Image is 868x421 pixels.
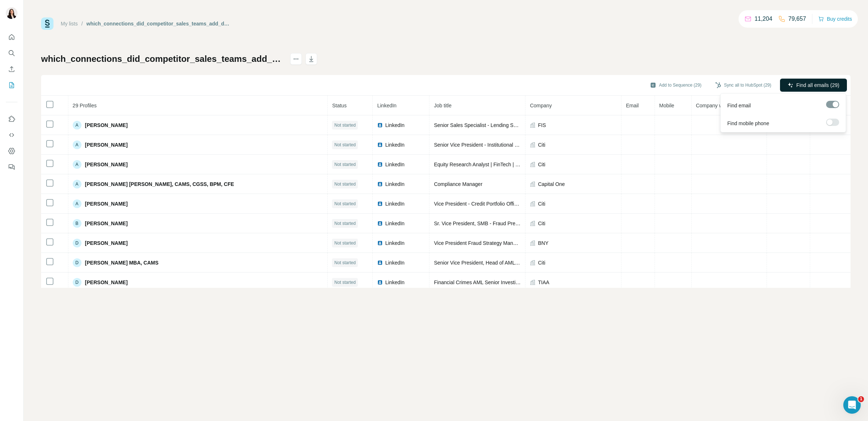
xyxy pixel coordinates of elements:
[434,142,656,148] span: Senior Vice President - Institutional Credit Management (ICM) Execution, Governance & Oversight
[85,161,128,168] span: [PERSON_NAME]
[818,14,852,24] button: Buy credits
[85,279,128,286] span: [PERSON_NAME]
[538,141,545,148] span: Citi
[385,161,404,168] span: LinkedIn
[434,122,531,128] span: Senior Sales Specialist - Lending Solutions
[377,181,383,187] img: LinkedIn logo
[780,79,847,92] button: Find all emails (29)
[377,142,383,148] img: LinkedIn logo
[73,199,81,208] div: A
[377,201,383,207] img: LinkedIn logo
[334,220,356,227] span: Not started
[645,80,707,91] button: Add to Sequence (29)
[6,79,17,92] button: My lists
[6,128,17,142] button: Use Surfe API
[85,141,128,148] span: [PERSON_NAME]
[85,259,159,266] span: [PERSON_NAME] MBA, CAMS
[377,122,383,128] img: LinkedIn logo
[73,160,81,169] div: A
[385,220,404,227] span: LinkedIn
[434,103,451,108] span: Job title
[6,47,17,60] button: Search
[434,162,565,167] span: Equity Research Analyst | FinTech | Software | Payments |
[385,200,404,207] span: LinkedIn
[696,103,736,108] span: Company website
[73,103,97,108] span: 29 Profiles
[290,53,302,65] button: actions
[41,17,53,30] img: Surfe Logo
[710,80,776,91] button: Sync all to HubSpot (29)
[538,220,545,227] span: Citi
[530,103,552,108] span: Company
[87,20,231,27] div: which_connections_did_competitor_sales_teams_add_during_the_selected_time_frame__2025-10-07T21_07...
[73,121,81,130] div: A
[538,259,545,266] span: Citi
[538,200,545,207] span: Citi
[334,142,356,148] span: Not started
[727,120,769,127] span: Find mobile phone
[796,82,839,89] span: Find all emails (29)
[334,240,356,246] span: Not started
[377,221,383,226] img: LinkedIn logo
[85,220,128,227] span: [PERSON_NAME]
[6,144,17,158] button: Dashboard
[858,396,864,402] span: 1
[434,181,482,187] span: Compliance Manager
[538,122,546,129] span: FIS
[334,279,356,286] span: Not started
[332,103,347,108] span: Status
[334,122,356,128] span: Not started
[85,200,128,207] span: [PERSON_NAME]
[334,161,356,168] span: Not started
[6,112,17,126] button: Use Surfe on LinkedIn
[385,180,404,188] span: LinkedIn
[6,63,17,76] button: Enrich CSV
[538,180,565,188] span: Capital One
[538,239,548,247] span: BNY
[61,21,78,27] a: My lists
[385,122,404,129] span: LinkedIn
[73,219,81,228] div: B
[385,239,404,247] span: LinkedIn
[659,103,674,108] span: Mobile
[73,278,81,287] div: D
[434,279,527,285] span: Financial Crimes AML Senior Investigator
[73,180,81,188] div: A
[6,31,17,44] button: Quick start
[843,396,861,414] iframe: Intercom live chat
[85,122,128,129] span: [PERSON_NAME]
[385,279,404,286] span: LinkedIn
[41,53,284,65] h1: which_connections_did_competitor_sales_teams_add_during_the_selected_time_frame__2025-10-07T21_07...
[377,260,383,266] img: LinkedIn logo
[85,180,234,188] span: [PERSON_NAME] [PERSON_NAME], CAMS, CGSS, BPM, CFE
[334,181,356,187] span: Not started
[73,140,81,149] div: A
[538,161,545,168] span: Citi
[434,240,523,246] span: Vice President Fraud Strategy Manager
[334,259,356,266] span: Not started
[334,200,356,207] span: Not started
[377,162,383,167] img: LinkedIn logo
[81,20,83,27] li: /
[377,279,383,285] img: LinkedIn logo
[377,240,383,246] img: LinkedIn logo
[727,102,751,109] span: Find email
[434,260,617,266] span: Senior Vice President, Head of AML Process Integration & Business Engagement
[73,258,81,267] div: D
[6,7,17,19] img: Avatar
[6,160,17,174] button: Feedback
[85,239,128,247] span: [PERSON_NAME]
[626,103,639,108] span: Email
[385,141,404,148] span: LinkedIn
[788,15,806,23] p: 79,657
[538,279,549,286] span: TIAA
[73,239,81,247] div: D
[385,259,404,266] span: LinkedIn
[755,15,772,23] p: 11,204
[434,201,521,207] span: Vice President - Credit Portfolio Officer
[434,221,532,226] span: Sr. Vice President, SMB - Fraud Prevention
[377,103,396,108] span: LinkedIn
